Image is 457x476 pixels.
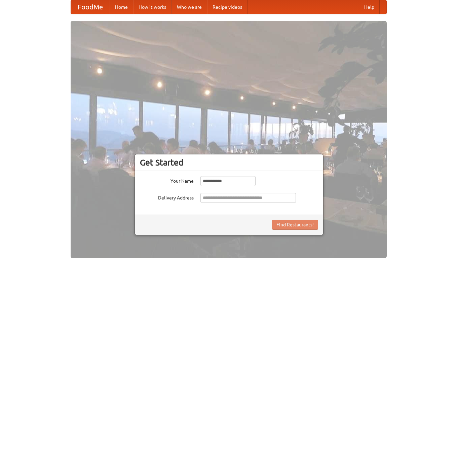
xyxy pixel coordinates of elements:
[272,220,318,230] button: Find Restaurants!
[140,176,194,184] label: Your Name
[71,0,110,14] a: FoodMe
[133,0,172,14] a: How it works
[140,193,194,201] label: Delivery Address
[207,0,247,14] a: Recipe videos
[140,157,318,168] h3: Get Started
[110,0,133,14] a: Home
[359,0,380,14] a: Help
[172,0,207,14] a: Who we are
